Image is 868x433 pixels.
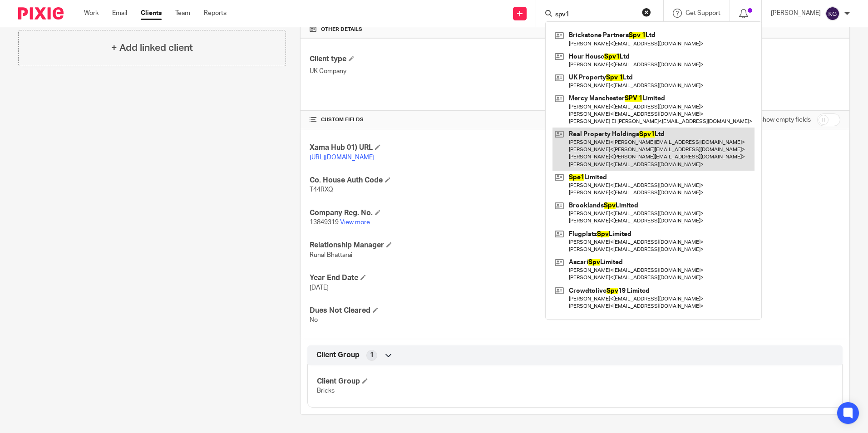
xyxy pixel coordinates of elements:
span: Bricks [317,388,335,394]
a: Work [84,9,99,18]
button: Clear [642,8,651,17]
a: [URL][DOMAIN_NAME] [310,154,375,161]
span: Runal Bhattarai [310,252,352,258]
img: svg%3E [825,6,840,21]
h4: Client type [310,54,575,64]
span: Client Group [316,350,360,360]
p: [PERSON_NAME] [771,9,821,18]
label: Show empty fields [759,115,811,124]
h4: Relationship Manager [310,241,575,250]
span: Get Support [686,10,720,16]
a: Email [112,9,127,18]
span: 13849319 [310,219,339,226]
h4: Dues Not Cleared [310,306,575,315]
span: [DATE] [310,285,329,291]
a: Reports [204,9,227,18]
span: 1 [370,351,374,360]
p: UK Company [310,67,575,76]
h4: Co. House Auth Code [310,176,575,185]
a: Team [175,9,190,18]
h4: + Add linked client [111,41,193,55]
h4: Xama Hub 01) URL [310,143,575,153]
span: T44RXQ [310,187,333,193]
h4: Company Reg. No. [310,208,575,218]
span: Other details [321,26,362,33]
input: Search [554,11,636,19]
a: Clients [141,9,162,18]
h4: Client Group [317,377,575,386]
img: Pixie [18,7,64,20]
span: No [310,317,318,323]
a: View more [340,219,370,226]
h4: Year End Date [310,273,575,283]
h4: CUSTOM FIELDS [310,116,575,123]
